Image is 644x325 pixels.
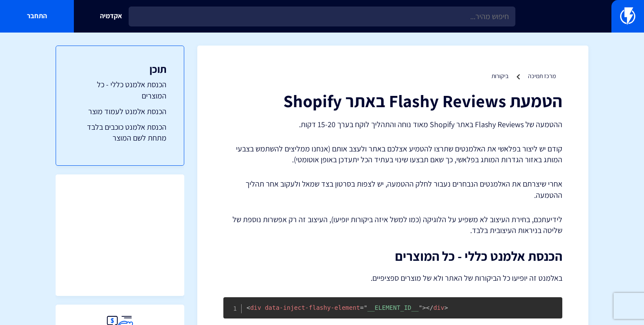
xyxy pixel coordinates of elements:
[491,72,508,80] a: ביקורות
[360,304,422,311] span: __ELEMENT_ID__
[73,106,166,117] a: הכנסת אלמנט לעמוד מוצר
[532,301,542,307] span: Copy
[530,301,545,307] button: Copy
[223,249,562,263] h2: הכנסת אלמנט כללי - כל המוצרים
[246,304,261,311] span: div
[265,304,360,311] span: data-inject-flashy-element
[73,63,166,75] h3: תוכן
[223,178,562,200] p: אחרי שיצרתם את האלמנטים הנבחרים נעבור לחלק ההטמעה, יש לצפות בסרטון בצד שמאל ולעקוב אחר תהליך ההטמעה.
[73,79,166,101] a: הכנסת אלמנט כללי - כל המוצרים
[426,304,433,311] span: </
[223,272,562,284] p: באלמנט זה יופיעו כל הביקורות של האתר ולא של מוצרים ספציפיים.
[444,304,448,311] span: >
[360,304,364,311] span: =
[422,304,426,311] span: >
[418,304,422,311] span: "
[223,119,562,130] p: ההטמעה של Flashy Reviews באתר Shopify מאוד נוחה והתהליך לוקח בערך 15-20 דקות.
[223,91,562,110] h1: הטמעת Flashy Reviews באתר Shopify
[545,301,561,307] span: HTML
[246,304,250,311] span: <
[73,121,166,144] a: הכנסת אלמנט כוכבים בלבד מתחת לשם המוצר
[223,143,562,165] p: קודם יש ליצור בפלאשי את האלמנטים שתרצו להטמיע אצלכם באתר ולעצב אותם (אנחנו ממליצים להשתמש בצבעי ה...
[223,214,562,236] p: לידיעתכם, בחירת העיצוב לא משפיע על הלוגיקה (כמו למשל איזה ביקורות יופיעו), העיצוב זה רק אפשרות נו...
[129,7,515,26] input: חיפוש מהיר...
[426,304,444,311] span: div
[364,304,367,311] span: "
[528,72,556,80] a: מרכז תמיכה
